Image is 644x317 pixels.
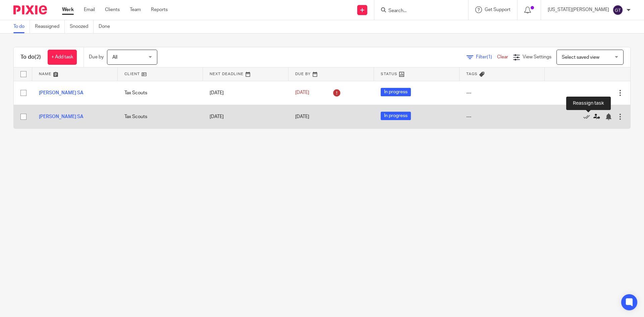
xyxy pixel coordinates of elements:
[476,55,497,59] span: Filter
[381,88,411,96] span: In progress
[203,105,288,128] td: [DATE]
[13,20,30,33] a: To do
[118,105,203,128] td: Tax Scouts
[523,55,551,59] span: View Settings
[295,114,309,119] span: [DATE]
[84,6,95,13] a: Email
[466,72,478,76] span: Tags
[562,55,599,60] span: Select saved view
[35,20,65,33] a: Reassigned
[295,91,309,95] span: [DATE]
[151,6,168,13] a: Reports
[62,6,74,13] a: Work
[487,55,492,59] span: (1)
[583,113,593,120] a: Mark as done
[381,112,411,120] span: In progress
[548,6,609,13] p: [US_STATE][PERSON_NAME]
[118,81,203,105] td: Tax Scouts
[203,81,288,105] td: [DATE]
[39,91,84,95] a: [PERSON_NAME] SA
[130,6,141,13] a: Team
[13,5,47,14] img: Pixie
[466,90,538,96] div: ---
[99,20,115,33] a: Done
[20,54,41,61] h1: To do
[70,20,94,33] a: Snoozed
[388,8,448,14] input: Search
[112,55,117,60] span: All
[612,5,623,15] img: svg%3E
[485,7,511,12] span: Get Support
[35,54,41,60] span: (2)
[89,54,104,60] p: Due by
[105,6,120,13] a: Clients
[497,55,508,59] a: Clear
[48,50,77,65] a: + Add task
[466,113,538,120] div: ---
[39,114,84,119] a: [PERSON_NAME] SA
